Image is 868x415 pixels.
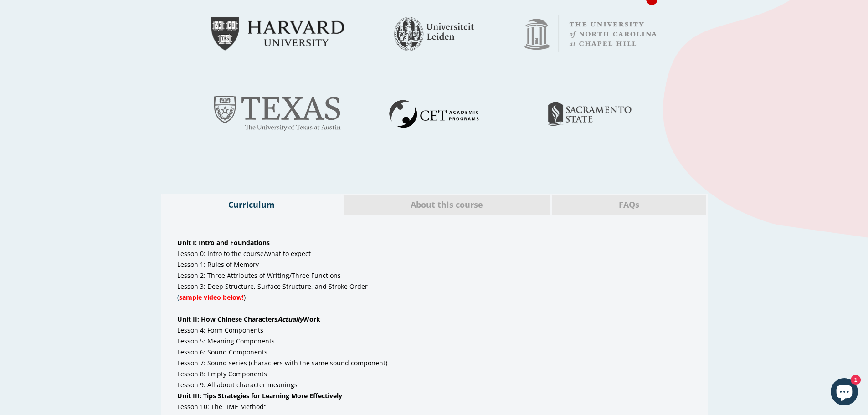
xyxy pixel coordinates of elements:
span: About this course [350,199,543,211]
span: , Surface Structure, and Stroke Order [254,282,368,291]
span: Lesson 3: Deep Structure [177,282,254,291]
span: Lesson 10: The "IME Method" [177,391,342,411]
span: FAQs [559,199,699,211]
span: Lesson 6: Sound Components [177,348,267,356]
span: Lesson 5: Meaning Components [177,337,275,345]
span: ) [244,293,246,302]
span: Unit I: Intro and Foundations [177,238,270,247]
span: Lesson 1: Rules of Memory Lesson 2: Three Attributes of Writing/Three Functions [177,260,341,280]
span: Lesson 7: Sound series (characters with the same sound component) [177,359,387,367]
em: Actually [277,315,303,323]
span: Unit II: How Chinese Characters Work [177,315,320,323]
span: Lesson 4: Form Components [177,326,263,334]
span: Lesson 8: Empty Components Lesson 9: All about character meanings [177,369,298,389]
inbox-online-store-chat: Shopify online store chat [828,378,861,408]
span: Lesson 0: Intro to the course/what to expect [177,249,311,258]
strong: Unit III: Tips Strategies for Learning More Effectively [177,391,342,400]
span: Curriculum [168,199,335,211]
span: ( [177,293,246,302]
span: sample video below! [179,293,244,302]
